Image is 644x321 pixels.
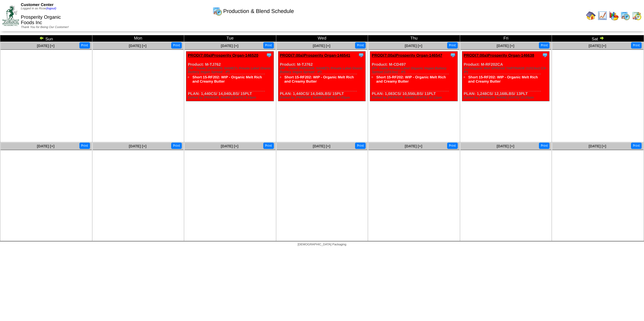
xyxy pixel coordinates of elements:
a: PROD(7:00a)Prosperity Organ-146541 [280,53,350,58]
td: Wed [276,35,368,42]
td: Sat [552,35,644,42]
div: Edited by [PERSON_NAME] [DATE] 10:12pm [372,96,457,99]
button: Print [171,42,182,49]
a: [DATE] [+] [497,144,514,148]
button: Print [539,42,549,49]
button: Print [355,143,366,149]
td: Mon [92,35,184,42]
a: [DATE] [+] [313,144,330,148]
div: Edited by [PERSON_NAME] [DATE] 10:03pm [280,96,366,99]
div: Edited by [PERSON_NAME] [DATE] 8:14pm [188,96,274,99]
button: Print [631,143,642,149]
div: Product: M-TJ762 PLAN: 1,440CS / 14,040LBS / 15PLT [278,52,366,101]
div: Product: M-TJ762 PLAN: 1,440CS / 14,040LBS / 15PLT [186,52,274,101]
button: Print [447,42,458,49]
div: Edited by [PERSON_NAME] [DATE] 10:20pm [464,96,549,99]
a: Short 15-RF202: WIP - Organic Melt Rich and Creamy Butter [192,75,262,83]
img: calendarinout.gif [632,11,642,20]
a: [DATE] [+] [589,144,606,148]
img: arrowleft.gif [39,36,44,40]
a: [DATE] [+] [129,44,146,48]
button: Print [79,42,90,49]
img: calendarprod.gif [213,6,222,16]
img: calendarprod.gif [620,11,630,20]
button: Print [263,143,274,149]
img: line_graph.gif [598,11,607,20]
button: Print [447,143,458,149]
button: Print [355,42,366,49]
a: [DATE] [+] [221,144,238,148]
a: PROD(7:00a)Prosperity Organ-146638 [464,53,534,58]
span: Customer Center [21,2,53,7]
td: Sun [0,35,92,42]
span: Prosperity Organic Foods Inc [21,15,61,25]
a: PROD(7:00a)Prosperity Organ-146520 [188,53,258,58]
button: Print [631,42,642,49]
div: Product: M-RF202CA PLAN: 1,248CS / 12,168LBS / 13PLT [462,52,549,101]
img: arrowright.gif [599,36,604,40]
img: graph.gif [609,11,619,20]
a: [DATE] [+] [405,144,422,148]
img: Tooltip [358,52,364,58]
a: [DATE] [+] [37,44,54,48]
a: (logout) [46,7,56,10]
span: Logged in as Rcoe [21,7,56,10]
span: Production & Blend Schedule [223,8,294,14]
a: [DATE] [+] [221,44,238,48]
a: [DATE] [+] [129,144,146,148]
td: Fri [460,35,552,42]
div: (FP - Trader [PERSON_NAME]'s Private Label Oranic Buttery Vegan Spread - IP) [280,67,366,74]
td: Thu [368,35,460,42]
a: [DATE] [+] [405,44,422,48]
div: (FP - Trader [PERSON_NAME]'s Private Label Oranic Buttery Vegan Spread - IP) [188,67,274,74]
img: Tooltip [542,52,548,58]
a: [DATE] [+] [589,44,606,48]
span: [DEMOGRAPHIC_DATA] Packaging [298,243,346,246]
a: Short 15-RF202: WIP - Organic Melt Rich and Creamy Butter [468,75,538,83]
img: home.gif [586,11,596,20]
button: Print [263,42,274,49]
img: ZoRoCo_Logo(Green%26Foil)%20jpg.webp [2,5,19,26]
a: [DATE] [+] [37,144,54,148]
div: (FP-Organic Melt SPREAD TARTINADE (12/13oz) CA - IP) [464,67,549,74]
a: Short 15-RF202: WIP - Organic Melt Rich and Creamy Butter [376,75,446,83]
button: Print [171,143,182,149]
a: [DATE] [+] [313,44,330,48]
img: Tooltip [450,52,456,58]
a: PROD(7:00a)Prosperity Organ-146547 [372,53,442,58]
a: [DATE] [+] [497,44,514,48]
span: Thank You for Being Our Customer! [21,26,69,29]
div: Product: M-CD497 PLAN: 1,083CS / 10,556LBS / 11PLT [370,52,458,101]
div: (FP- Cadia Private Label Organic Vegan Buttery Spread (12/13oz) - IP) [372,67,457,74]
td: Tue [184,35,276,42]
a: Short 15-RF202: WIP - Organic Melt Rich and Creamy Butter [284,75,354,83]
img: Tooltip [266,52,272,58]
button: Print [539,143,549,149]
button: Print [79,143,90,149]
